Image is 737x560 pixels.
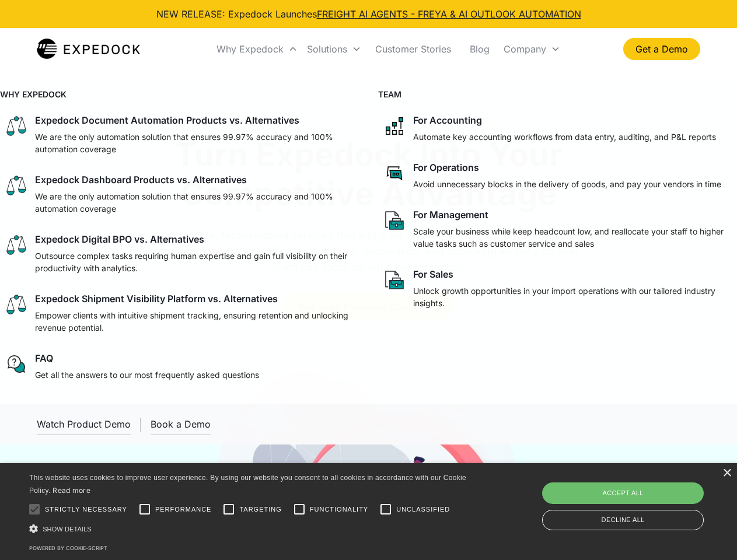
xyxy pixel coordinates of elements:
p: Unlock growth opportunities in your import operations with our tailored industry insights. [413,285,733,309]
p: Scale your business while keep headcount low, and reallocate your staff to higher value tasks suc... [413,225,733,250]
a: Customer Stories [366,29,460,69]
div: For Operations [413,162,479,173]
a: home [37,37,140,61]
span: Strictly necessary [45,505,127,514]
a: Blog [460,29,499,69]
img: scale icon [5,233,28,257]
span: Performance [155,505,212,514]
div: Expedock Shipment Visibility Platform vs. Alternatives [35,293,278,304]
img: scale icon [5,114,28,138]
div: Why Expedock [212,29,302,69]
img: rectangular chat bubble icon [383,162,406,185]
a: Book a Demo [151,414,211,435]
p: Avoid unnecessary blocks in the delivery of goods, and pay your vendors in time [413,178,721,190]
a: Get a Demo [623,38,700,60]
span: This website uses cookies to improve user experience. By using our website you consent to all coo... [29,474,466,495]
div: For Accounting [413,114,482,126]
div: Solutions [302,29,366,69]
div: Solutions [307,43,347,55]
div: Watch Product Demo [37,418,131,430]
a: Read more [53,486,90,495]
a: Powered by cookie-script [29,545,107,551]
p: Outsource complex tasks requiring human expertise and gain full visibility on their productivity ... [35,250,355,274]
div: FAQ [35,352,53,364]
div: NEW RELEASE: Expedock Launches [156,7,581,21]
p: We are the only automation solution that ensures 99.97% accuracy and 100% automation coverage [35,190,355,215]
span: Unclassified [396,505,450,514]
div: For Management [413,209,488,220]
p: Automate key accounting workflows from data entry, auditing, and P&L reports [413,131,716,143]
img: paper and bag icon [383,209,406,232]
div: Book a Demo [151,418,211,430]
div: Show details [29,523,470,535]
p: Empower clients with intuitive shipment tracking, ensuring retention and unlocking revenue potent... [35,309,355,334]
span: Show details [43,526,92,533]
img: regular chat bubble icon [5,352,28,376]
img: Expedock Logo [37,37,140,61]
div: Company [499,29,565,69]
img: network like icon [383,114,406,138]
p: We are the only automation solution that ensures 99.97% accuracy and 100% automation coverage [35,131,355,155]
img: scale icon [5,174,28,197]
span: Functionality [310,505,368,514]
div: Company [504,43,546,55]
iframe: Chat Widget [543,434,737,560]
div: Why Expedock [216,43,284,55]
img: paper and bag icon [383,268,406,292]
div: Expedock Digital BPO vs. Alternatives [35,233,204,245]
div: Expedock Dashboard Products vs. Alternatives [35,174,247,185]
p: Get all the answers to our most frequently asked questions [35,369,259,381]
a: open lightbox [37,414,131,435]
a: FREIGHT AI AGENTS - FREYA & AI OUTLOOK AUTOMATION [317,8,581,20]
div: Expedock Document Automation Products vs. Alternatives [35,114,299,126]
div: For Sales [413,268,453,280]
img: scale icon [5,293,28,316]
span: Targeting [239,505,281,514]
